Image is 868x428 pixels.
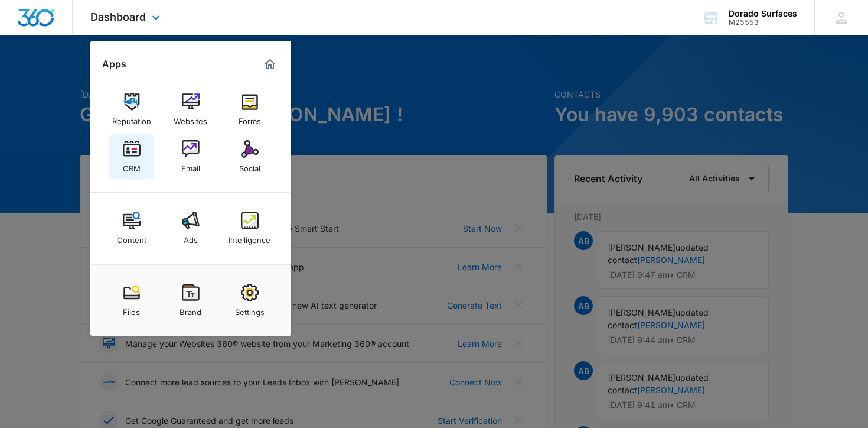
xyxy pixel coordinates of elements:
[729,9,797,18] div: account name
[181,158,200,173] div: Email
[729,18,797,27] div: account id
[168,278,213,323] a: Brand
[168,206,213,251] a: Ads
[168,87,213,132] a: Websites
[109,87,154,132] a: Reputation
[239,111,261,126] div: Forms
[239,158,260,173] div: Social
[109,134,154,179] a: CRM
[90,11,146,23] span: Dashboard
[174,111,207,126] div: Websites
[227,134,272,179] a: Social
[123,301,140,317] div: Files
[260,55,279,74] a: Marketing 360® Dashboard
[109,206,154,251] a: Content
[112,111,151,126] div: Reputation
[227,206,272,251] a: Intelligence
[102,59,126,70] h2: Apps
[227,278,272,323] a: Settings
[168,134,213,179] a: Email
[117,229,146,245] div: Content
[235,301,265,317] div: Settings
[227,87,272,132] a: Forms
[123,158,141,173] div: CRM
[229,229,270,245] div: Intelligence
[180,301,201,317] div: Brand
[184,229,198,245] div: Ads
[109,278,154,323] a: Files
